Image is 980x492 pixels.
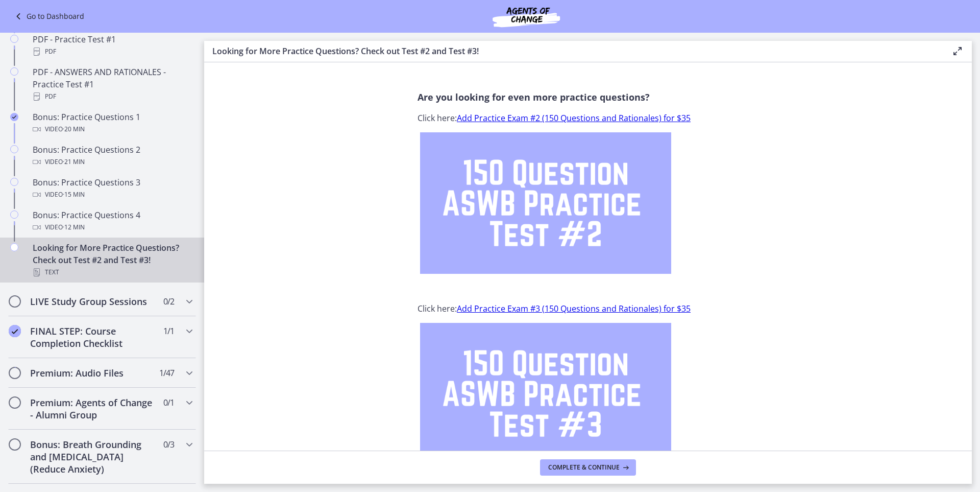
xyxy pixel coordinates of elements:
[33,111,192,135] div: Bonus: Practice Questions 1
[33,66,192,103] div: PDF - ANSWERS AND RATIONALES - Practice Test #1
[159,367,174,379] span: 1 / 47
[33,221,192,233] div: Video
[63,123,85,135] span: · 20 min
[12,10,84,22] a: Go to Dashboard
[63,221,85,233] span: · 12 min
[418,91,650,103] span: Are you looking for even more practice questions?
[33,123,192,135] div: Video
[457,112,691,124] a: Add Practice Exam #2 (150 Questions and Rationales) for $35
[33,209,192,233] div: Bonus: Practice Questions 4
[418,302,758,315] p: Click here:
[457,303,691,314] a: Add Practice Exam #3 (150 Questions and Rationales) for $35
[163,295,174,308] span: 0 / 2
[33,90,192,103] div: PDF
[30,367,155,379] h2: Premium: Audio Files
[163,325,174,337] span: 1 / 1
[465,4,587,29] img: Agents of Change
[33,144,192,168] div: Bonus: Practice Questions 2
[418,112,758,124] p: Click here:
[420,132,671,274] img: 150_Question_ASWB_Practice_Test__2.png
[212,45,935,57] h3: Looking for More Practice Questions? Check out Test #2 and Test #3!
[30,325,155,349] h2: FINAL STEP: Course Completion Checklist
[33,189,192,201] div: Video
[30,295,155,308] h2: LIVE Study Group Sessions
[10,113,18,121] i: Completed
[63,189,85,201] span: · 15 min
[420,323,671,464] img: 150_Question_ASWB_Practice_Test__3.png
[30,396,155,421] h2: Premium: Agents of Change - Alumni Group
[163,396,174,409] span: 0 / 1
[33,176,192,201] div: Bonus: Practice Questions 3
[33,156,192,168] div: Video
[540,459,636,476] button: Complete & continue
[33,33,192,58] div: PDF - Practice Test #1
[163,438,174,451] span: 0 / 3
[33,45,192,58] div: PDF
[30,438,155,475] h2: Bonus: Breath Grounding and [MEDICAL_DATA] (Reduce Anxiety)
[33,242,192,278] div: Looking for More Practice Questions? Check out Test #2 and Test #3!
[548,463,620,472] span: Complete & continue
[9,325,21,337] i: Completed
[63,156,85,168] span: · 21 min
[33,266,192,278] div: Text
